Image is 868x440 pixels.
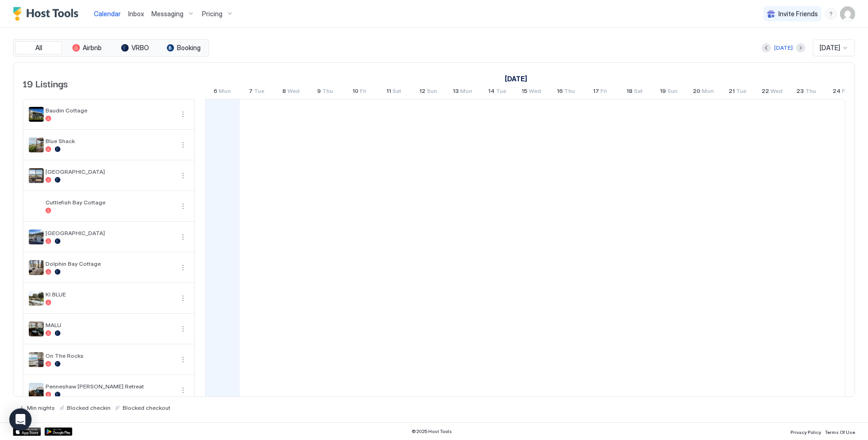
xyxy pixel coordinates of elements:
button: VRBO [112,41,158,54]
a: Calendar [94,9,121,19]
a: October 19, 2025 [658,85,680,99]
div: listing image [29,291,44,306]
a: October 17, 2025 [591,85,609,99]
span: Tue [736,87,746,97]
button: Previous month [762,43,771,53]
button: [DATE] [773,42,794,53]
a: October 12, 2025 [417,85,439,99]
a: October 20, 2025 [691,85,716,99]
div: menu [177,109,189,120]
div: listing image [29,138,44,152]
span: 14 [488,87,495,97]
a: Google Play Store [45,427,72,436]
div: menu [177,139,189,151]
a: October 22, 2025 [759,85,785,99]
button: Airbnb [64,41,110,54]
button: More options [177,323,189,335]
span: Fri [842,87,848,97]
div: listing image [29,107,44,122]
div: listing image [29,260,44,275]
div: menu [177,170,189,181]
a: October 8, 2025 [280,85,302,99]
span: Sun [667,87,678,97]
a: October 18, 2025 [624,85,645,99]
button: More options [177,201,189,212]
span: Dolphin Bay Cottage [46,260,174,267]
button: More options [177,231,189,243]
button: More options [177,293,189,304]
button: Booking [160,41,207,54]
a: October 14, 2025 [486,85,509,99]
a: October 16, 2025 [555,85,577,99]
a: October 11, 2025 [384,85,404,99]
a: App Store [13,427,41,436]
span: Baudin Cottage [46,107,174,114]
span: MALU [46,322,174,328]
span: Tue [496,87,506,97]
span: Wed [770,87,783,97]
span: Terms Of Use [825,429,855,435]
button: Next month [796,43,805,53]
div: menu [177,293,189,304]
span: Blocked checkout [123,404,170,411]
span: Pricing [202,10,222,18]
a: October 13, 2025 [450,85,475,99]
span: Mon [460,87,472,97]
div: tab-group [13,39,209,57]
span: 12 [419,87,425,97]
span: Invite Friends [778,10,818,18]
button: More options [177,354,189,365]
button: More options [177,262,189,273]
span: Penneshaw [PERSON_NAME] Retreat [46,383,174,390]
a: Inbox [128,9,144,19]
span: Fri [600,87,607,97]
span: Sun [427,87,437,97]
a: Host Tools Logo [13,7,83,21]
a: October 9, 2025 [315,85,335,99]
span: 24 [833,87,841,97]
span: 23 [796,87,804,97]
span: Wed [287,87,300,97]
span: Messaging [151,10,183,18]
span: 9 [317,87,321,97]
span: 13 [453,87,459,97]
span: Wed [529,87,541,97]
div: menu [177,323,189,335]
div: menu [177,385,189,396]
span: Sat [392,87,401,97]
span: Calendar [94,10,121,18]
span: 11 [386,87,391,97]
span: 19 Listings [23,76,68,90]
span: Blocked checkin [67,404,111,411]
a: October 6, 2025 [211,85,233,99]
a: October 24, 2025 [830,85,851,99]
span: VRBO [131,44,149,52]
div: listing image [29,199,44,214]
span: Tue [254,87,264,97]
span: Cuttlefish Bay Cottage [46,199,174,206]
span: Sat [634,87,643,97]
span: Thu [805,87,816,97]
a: October 10, 2025 [350,85,369,99]
span: 17 [593,87,599,97]
a: October 1, 2025 [503,72,529,85]
div: [DATE] [774,44,793,52]
span: Blue Shack [46,138,174,144]
div: menu [177,354,189,365]
a: October 15, 2025 [519,85,543,99]
div: menu [177,231,189,243]
button: All [15,41,62,54]
span: 6 [214,87,217,97]
a: Privacy Policy [790,427,821,436]
div: menu [177,201,189,212]
div: listing image [29,322,44,336]
span: Min nights [27,404,55,411]
button: More options [177,385,189,396]
div: Open Intercom Messenger [9,408,32,431]
span: 15 [522,87,528,97]
span: Airbnb [83,44,102,52]
span: 18 [627,87,633,97]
